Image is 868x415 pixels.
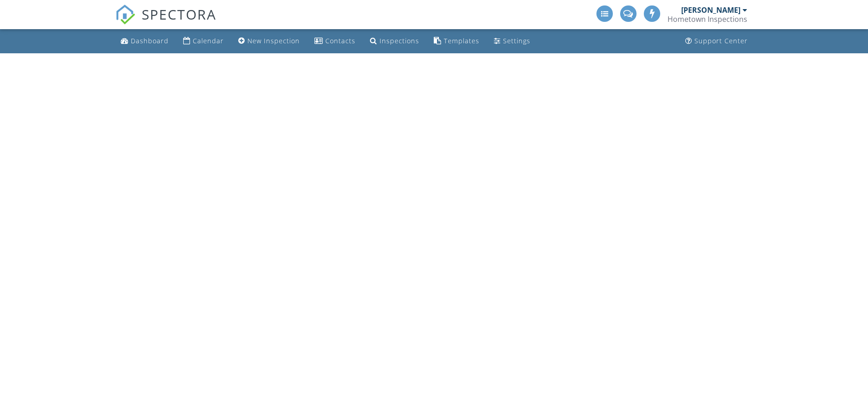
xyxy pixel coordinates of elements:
div: Settings [503,36,530,45]
div: Templates [444,36,479,45]
div: Contacts [325,36,355,45]
a: Support Center [682,33,751,50]
a: Templates [430,33,483,50]
div: New Inspection [247,36,300,45]
span: SPECTORA [142,5,216,24]
div: Support Center [694,36,748,45]
div: Inspections [380,36,419,45]
div: Dashboard [131,36,169,45]
div: Hometown Inspections [668,15,747,24]
a: Dashboard [117,33,172,50]
a: Calendar [180,33,227,50]
a: New Inspection [235,33,303,50]
a: Settings [490,33,534,50]
div: Calendar [193,36,224,45]
a: Inspections [366,33,423,50]
a: SPECTORA [115,12,216,31]
div: [PERSON_NAME] [681,5,740,15]
img: The Best Home Inspection Software - Spectora [115,5,135,25]
a: Contacts [311,33,359,50]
